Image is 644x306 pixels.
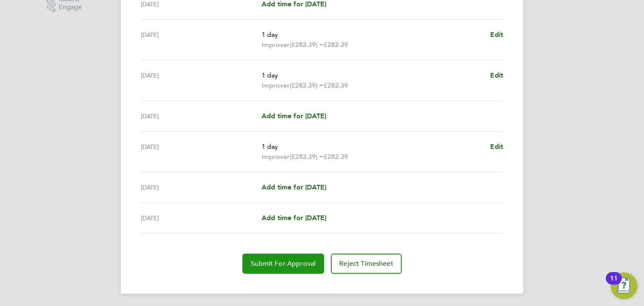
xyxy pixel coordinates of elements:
[262,214,326,222] span: Add time for [DATE]
[262,112,326,120] span: Add time for [DATE]
[251,259,316,268] span: Submit For Approval
[141,30,262,50] div: [DATE]
[141,111,262,121] div: [DATE]
[490,70,503,80] a: Edit
[262,142,483,152] p: 1 day
[141,182,262,192] div: [DATE]
[331,254,402,274] button: Reject Timesheet
[141,213,262,223] div: [DATE]
[262,80,290,91] span: Improver
[262,182,326,192] a: Add time for [DATE]
[610,278,618,289] div: 11
[141,70,262,91] div: [DATE]
[490,71,503,79] span: Edit
[324,81,348,89] span: £282.39
[290,153,324,161] span: (£282.39) =
[490,143,503,150] span: Edit
[242,254,324,274] button: Submit For Approval
[262,40,290,50] span: Improver
[262,213,326,223] a: Add time for [DATE]
[141,142,262,162] div: [DATE]
[610,272,637,299] button: Open Resource Center, 11 new notifications
[490,30,503,40] a: Edit
[339,259,393,268] span: Reject Timesheet
[262,183,326,191] span: Add time for [DATE]
[290,81,324,89] span: (£282.39) =
[262,111,326,121] a: Add time for [DATE]
[324,41,348,49] span: £282.39
[290,41,324,49] span: (£282.39) =
[262,30,483,40] p: 1 day
[324,153,348,161] span: £282.39
[262,70,483,80] p: 1 day
[262,152,290,162] span: Improver
[490,31,503,39] span: Edit
[59,4,82,11] span: Engage
[490,142,503,152] a: Edit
